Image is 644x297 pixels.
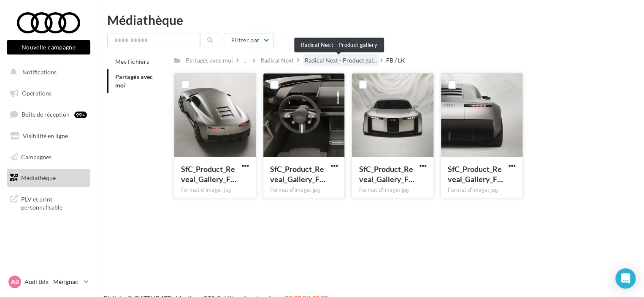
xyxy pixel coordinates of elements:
[5,84,92,102] a: Opérations
[248,30,395,49] div: Le téléchargement va bientôt commencer
[5,169,92,187] a: Médiathèque
[224,33,273,47] button: Filtrer par
[23,132,68,139] span: Visibilité en ligne
[5,148,92,166] a: Campagnes
[5,105,92,123] a: Boîte de réception99+
[107,14,634,26] div: Médiathèque
[359,164,414,184] span: SfC_Product_Reveal_Gallery_FB_LN_1
[181,164,236,184] span: SfC_Product_Reveal_Gallery_FB_LN_4
[115,58,149,65] span: Mes fichiers
[270,186,338,194] div: Format d'image: jpg
[22,68,57,76] span: Notifications
[22,90,51,97] span: Opérations
[74,112,87,118] div: 99+
[448,164,503,184] span: SfC_Product_Reveal_Gallery_FB_LN_2
[7,40,90,54] button: Nouvelle campagne
[5,127,92,145] a: Visibilité en ligne
[22,111,70,118] span: Boîte de réception
[615,268,636,289] div: Open Intercom Messenger
[359,186,427,194] div: Format d'image: jpg
[21,174,56,181] span: Médiathèque
[21,193,87,212] span: PLV et print personnalisable
[7,274,90,290] a: AB Audi Bdx - Mérignac
[115,73,153,89] span: Partagés avec moi
[305,56,377,65] span: Radical Next - Product gal...
[186,56,233,65] div: Partagés avec moi
[5,63,89,81] button: Notifications
[181,186,249,194] div: Format d'image: jpg
[386,56,405,65] div: FB / LK
[448,186,516,194] div: Format d'image: jpg
[21,153,51,160] span: Campagnes
[11,278,19,286] span: AB
[5,190,92,215] a: PLV et print personnalisable
[260,56,294,65] div: Radical Next
[242,54,249,66] div: ...
[270,164,325,184] span: SfC_Product_Reveal_Gallery_FB_LN_3
[24,278,81,286] p: Audi Bdx - Mérignac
